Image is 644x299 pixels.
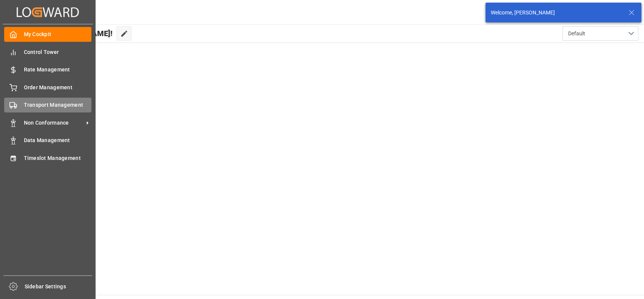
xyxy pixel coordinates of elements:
[4,133,91,148] a: Data Management
[491,9,621,17] div: Welcome, [PERSON_NAME]
[24,101,92,109] span: Transport Management
[4,98,91,112] a: Transport Management
[4,44,91,59] a: Control Tower
[24,119,84,127] span: Non Conformance
[24,30,92,38] span: My Cockpit
[24,136,92,144] span: Data Management
[24,84,92,92] span: Order Management
[562,26,638,41] button: open menu
[4,150,91,165] a: Timeslot Management
[24,48,92,56] span: Control Tower
[24,154,92,162] span: Timeslot Management
[4,27,91,42] a: My Cockpit
[568,30,585,38] span: Default
[24,66,92,74] span: Rate Management
[25,283,93,291] span: Sidebar Settings
[4,62,91,77] a: Rate Management
[4,80,91,95] a: Order Management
